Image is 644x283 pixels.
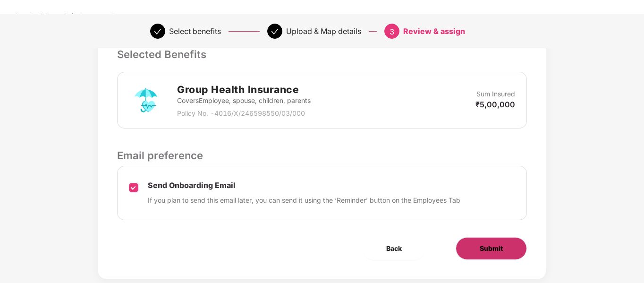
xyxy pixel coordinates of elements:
div: Select benefits [169,24,221,39]
span: check [154,28,161,35]
h2: Group Health Insurance [177,82,311,97]
span: 3 [390,27,394,36]
span: Submit [480,243,503,254]
p: Email preference [117,147,526,163]
span: Back [386,243,402,254]
p: Policy No. - 4016/X/246598550/03/000 [177,108,311,119]
span: check [271,28,279,35]
p: Add multiple employees [28,12,143,23]
img: svg+xml;base64,PHN2ZyB4bWxucz0iaHR0cDovL3d3dy53My5vcmcvMjAwMC9zdmciIHdpZHRoPSI3MiIgaGVpZ2h0PSI3Mi... [129,83,163,117]
button: Back [363,237,425,260]
div: Review & assign [403,24,465,39]
p: Send Onboarding Email [148,180,460,190]
div: Upload & Map details [286,24,361,39]
img: svg+xml;base64,PHN2ZyB4bWxucz0iaHR0cDovL3d3dy53My5vcmcvMjAwMC9zdmciIHdpZHRoPSIzMCIgaGVpZ2h0PSIzMC... [9,10,24,24]
p: Selected Benefits [117,46,526,62]
p: If you plan to send this email later, you can send it using the ‘Reminder’ button on the Employee... [148,195,460,206]
p: ₹5,00,000 [475,99,515,110]
p: Sum Insured [476,89,515,99]
button: Submit [456,237,527,260]
p: Covers Employee, spouse, children, parents [177,95,311,106]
